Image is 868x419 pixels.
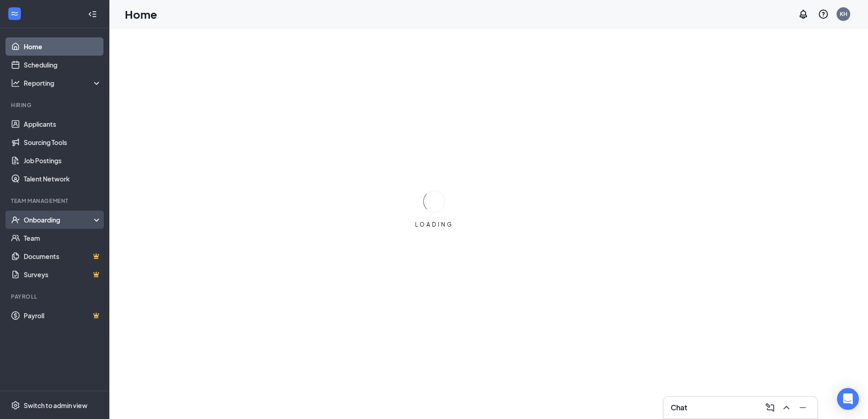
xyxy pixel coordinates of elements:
[24,306,102,325] a: PayrollCrown
[797,402,808,413] svg: Minimize
[24,133,102,151] a: Sourcing Tools
[24,247,102,265] a: DocumentsCrown
[837,388,859,410] div: Open Intercom Messenger
[24,151,102,170] a: Job Postings
[24,265,102,284] a: SurveysCrown
[88,10,97,19] svg: Collapse
[11,78,20,88] svg: Analysis
[11,197,100,205] div: Team Management
[765,402,776,413] svg: ComposeMessage
[125,6,157,22] h1: Home
[10,9,19,18] svg: WorkstreamLogo
[24,78,102,88] div: Reporting
[11,401,20,410] svg: Settings
[818,9,829,20] svg: QuestionInfo
[11,215,20,224] svg: UserCheck
[779,400,794,415] button: ChevronUp
[24,401,87,410] div: Switch to admin view
[24,37,102,56] a: Home
[24,229,102,247] a: Team
[796,400,810,415] button: Minimize
[840,10,847,18] div: KH
[24,115,102,133] a: Applicants
[11,293,100,300] div: Payroll
[11,101,100,109] div: Hiring
[781,402,792,413] svg: ChevronUp
[24,170,102,188] a: Talent Network
[24,56,102,74] a: Scheduling
[24,215,94,224] div: Onboarding
[671,403,687,413] h3: Chat
[411,221,457,228] div: LOADING
[763,400,777,415] button: ComposeMessage
[798,9,809,20] svg: Notifications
